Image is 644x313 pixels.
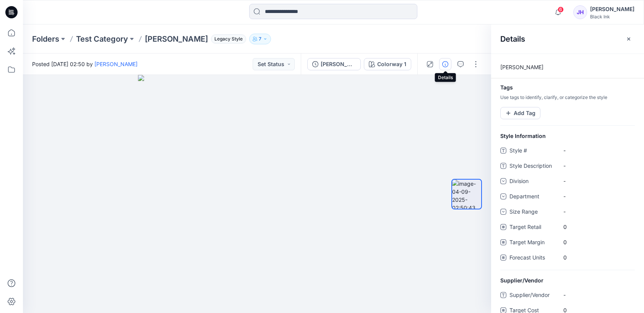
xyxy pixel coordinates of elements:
button: Legacy Style [208,34,246,44]
span: Supplier/Vendor [500,276,543,284]
button: Colorway 1 [364,58,411,70]
p: [PERSON_NAME] [145,34,208,44]
span: Division [509,177,555,187]
button: 7 [249,34,271,44]
p: 7 [259,35,261,43]
div: JH [573,5,587,19]
img: eyJhbGciOiJIUzI1NiIsImtpZCI6IjAiLCJzbHQiOiJzZXMiLCJ0eXAiOiJKV1QifQ.eyJkYXRhIjp7InR5cGUiOiJzdG9yYW... [138,75,376,313]
div: - [563,208,575,216]
div: Colorway 1 [377,60,406,68]
div: [PERSON_NAME] [321,60,356,68]
span: Style Description [509,161,555,172]
a: [PERSON_NAME] [94,61,138,67]
div: - [563,177,575,185]
span: Style # [509,146,555,157]
span: Legacy Style [211,34,246,44]
p: Use tags to identify, clarify, or categorize the style [491,94,644,101]
span: Size Range [509,207,555,218]
h2: Details [500,34,525,44]
span: Target Retail [509,222,555,233]
div: - [563,192,575,200]
h4: Tags [491,84,644,91]
span: Style Information [500,132,546,140]
div: [PERSON_NAME] [590,5,634,14]
a: Folders [32,34,59,44]
img: image-04-09-2025-02:50:43 [452,180,481,209]
span: - [563,291,630,299]
button: Details [439,58,451,70]
span: Department [509,192,555,203]
span: Posted [DATE] 02:50 by [32,60,138,68]
a: Test Category [76,34,128,44]
span: Supplier/Vendor [509,290,555,301]
button: [PERSON_NAME] [307,58,361,70]
span: - [563,146,630,154]
span: Forecast Units [509,253,555,264]
span: Target Margin [509,238,555,248]
span: 0 [563,223,630,231]
span: 6 [558,6,564,13]
div: Black Ink [590,14,634,19]
span: 0 [563,238,630,246]
span: 0 [563,253,630,261]
button: Add Tag [500,107,540,119]
p: [PERSON_NAME] [491,63,644,72]
span: - [563,162,630,170]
